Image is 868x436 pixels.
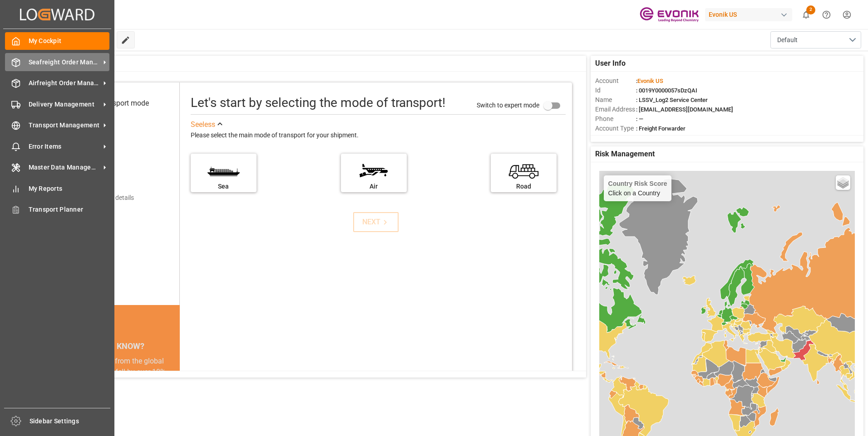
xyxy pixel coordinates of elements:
[345,182,402,191] div: Air
[29,121,100,130] span: Transport Management
[796,5,816,25] button: show 2 new notifications
[636,97,708,103] span: : LSSV_Log2 Service Center
[636,78,663,84] span: :
[477,101,539,108] span: Switch to expert mode
[191,130,566,141] div: Please select the main mode of transport for your shipment.
[836,175,850,190] a: Layers
[30,417,111,426] span: Sidebar Settings
[595,124,636,133] span: Account Type
[29,36,110,46] span: My Cockpit
[29,142,100,151] span: Error Items
[636,87,697,94] span: : 0019Y0000057sDzQAI
[595,76,636,86] span: Account
[29,100,100,109] span: Delivery Management
[636,116,643,122] span: : —
[705,6,796,23] button: Evonik US
[705,8,792,21] div: Evonik US
[770,31,861,48] button: open menu
[191,119,215,130] div: See less
[595,114,636,124] span: Phone
[495,182,552,191] div: Road
[5,32,109,50] a: My Cockpit
[608,180,667,197] div: Click on a Country
[636,125,686,132] span: : Freight Forwarder
[640,7,699,23] img: Evonik-brand-mark-Deep-Purple-RGB.jpeg_1700498283.jpeg
[167,356,180,410] button: next slide / item
[595,105,636,114] span: Email Address
[353,212,399,232] button: NEXT
[29,205,110,214] span: Transport Planner
[5,201,109,218] a: Transport Planner
[595,86,636,95] span: Id
[29,78,100,88] span: Airfreight Order Management
[195,182,252,191] div: Sea
[191,93,445,112] div: Let's start by selecting the mode of transport!
[595,95,636,105] span: Name
[29,58,100,67] span: Seafreight Order Management
[636,106,733,113] span: : [EMAIL_ADDRESS][DOMAIN_NAME]
[816,5,837,25] button: Help Center
[29,163,100,172] span: Master Data Management
[806,5,815,15] span: 2
[77,193,134,203] div: Add shipping details
[595,58,626,69] span: User Info
[777,35,798,45] span: Default
[637,78,663,84] span: Evonik US
[362,217,390,228] div: NEXT
[608,180,667,187] h4: Country Risk Score
[595,149,655,160] span: Risk Management
[5,179,109,197] a: My Reports
[29,184,110,194] span: My Reports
